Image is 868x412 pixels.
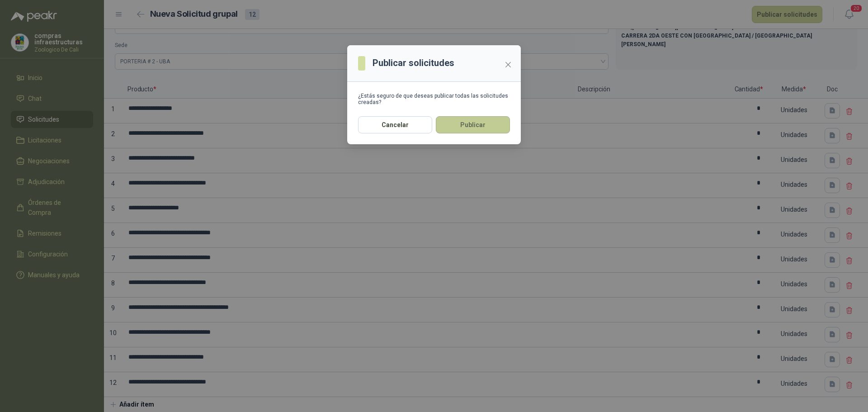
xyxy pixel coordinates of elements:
[373,56,454,70] h3: Publicar solicitudes
[358,93,510,105] div: ¿Estás seguro de que deseas publicar todas las solicitudes creadas?
[501,57,515,72] button: Close
[436,116,510,133] button: Publicar
[358,116,432,133] button: Cancelar
[505,61,512,68] span: close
